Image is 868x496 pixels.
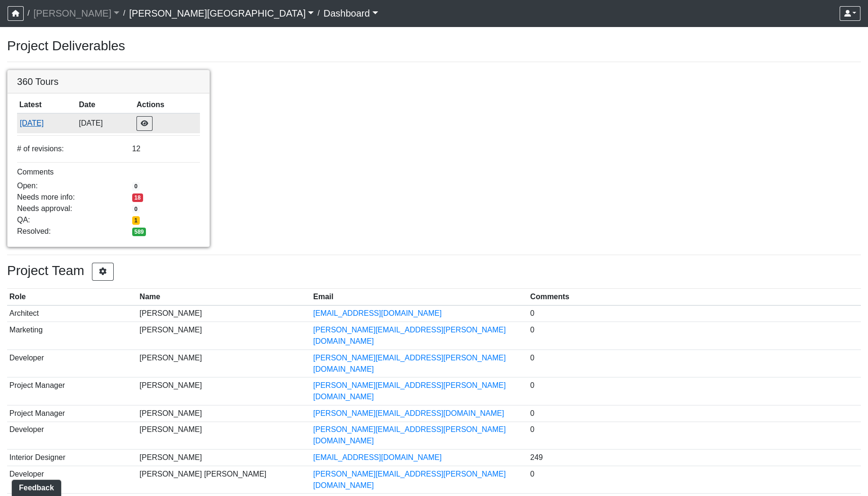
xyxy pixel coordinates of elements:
[528,422,861,450] td: 0
[528,466,861,494] td: 0
[311,289,528,305] th: Email
[7,305,137,322] td: Architect
[137,466,311,494] td: [PERSON_NAME] [PERSON_NAME]
[137,405,311,422] td: [PERSON_NAME]
[24,4,33,23] span: /
[119,4,129,23] span: /
[7,377,137,405] td: Project Manager
[7,349,137,377] td: Developer
[7,38,861,54] h3: Project Deliverables
[314,4,323,23] span: /
[528,450,861,466] td: 249
[528,349,861,377] td: 0
[7,289,137,305] th: Role
[19,117,74,129] button: [DATE]
[7,466,137,494] td: Developer
[528,377,861,405] td: 0
[137,322,311,350] td: [PERSON_NAME]
[313,409,504,417] a: [PERSON_NAME][EMAIL_ADDRESS][DOMAIN_NAME]
[528,322,861,350] td: 0
[7,263,861,281] h3: Project Team
[313,425,506,445] a: [PERSON_NAME][EMAIL_ADDRESS][PERSON_NAME][DOMAIN_NAME]
[137,422,311,450] td: [PERSON_NAME]
[7,405,137,422] td: Project Manager
[528,405,861,422] td: 0
[129,4,314,23] a: [PERSON_NAME][GEOGRAPHIC_DATA]
[313,381,506,401] a: [PERSON_NAME][EMAIL_ADDRESS][PERSON_NAME][DOMAIN_NAME]
[137,349,311,377] td: [PERSON_NAME]
[137,305,311,322] td: [PERSON_NAME]
[313,354,506,373] a: [PERSON_NAME][EMAIL_ADDRESS][PERSON_NAME][DOMAIN_NAME]
[313,470,506,489] a: [PERSON_NAME][EMAIL_ADDRESS][PERSON_NAME][DOMAIN_NAME]
[7,422,137,450] td: Developer
[137,450,311,466] td: [PERSON_NAME]
[7,450,137,466] td: Interior Designer
[313,453,442,461] a: [EMAIL_ADDRESS][DOMAIN_NAME]
[313,309,442,317] a: [EMAIL_ADDRESS][DOMAIN_NAME]
[313,326,506,345] a: [PERSON_NAME][EMAIL_ADDRESS][PERSON_NAME][DOMAIN_NAME]
[33,4,119,23] a: [PERSON_NAME]
[528,289,861,305] th: Comments
[528,305,861,322] td: 0
[7,477,63,496] iframe: Ybug feedback widget
[324,4,378,23] a: Dashboard
[137,377,311,405] td: [PERSON_NAME]
[17,113,77,133] td: rqkEVXgxnPpMDdcxVT5SYo
[137,289,311,305] th: Name
[7,322,137,350] td: Marketing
